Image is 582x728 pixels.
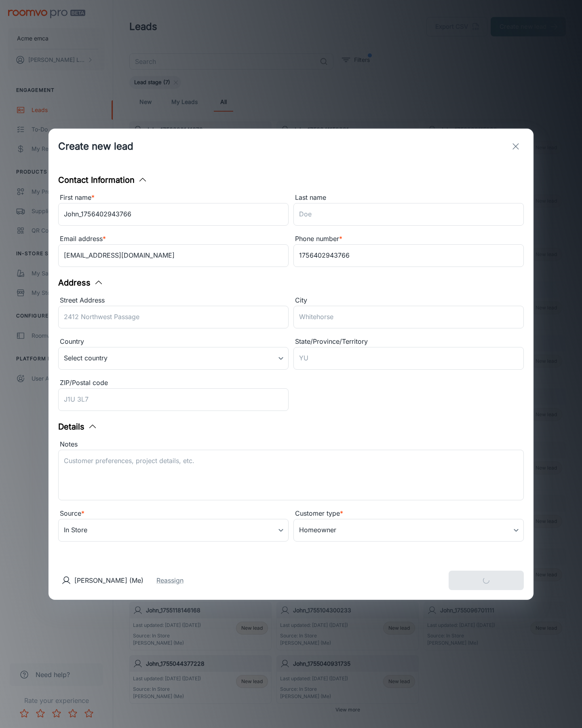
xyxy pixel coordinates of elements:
[58,519,289,542] div: In Store
[58,174,148,186] button: Contact Information
[58,508,289,519] div: Source
[58,234,289,244] div: Email address
[293,295,524,306] div: City
[293,203,524,226] input: Doe
[293,508,524,519] div: Customer type
[58,421,97,433] button: Details
[58,295,289,306] div: Street Address
[293,193,524,203] div: Last name
[58,378,289,388] div: ZIP/Postal code
[74,576,143,585] p: [PERSON_NAME] (Me)
[293,519,524,542] div: Homeowner
[58,306,289,328] input: 2412 Northwest Passage
[58,193,289,203] div: First name
[508,138,524,154] button: exit
[58,203,289,226] input: John
[293,336,524,347] div: State/Province/Territory
[58,388,289,411] input: J1U 3L7
[58,139,133,154] h1: Create new lead
[58,439,524,450] div: Notes
[293,234,524,244] div: Phone number
[156,576,183,585] button: Reassign
[58,347,289,370] div: Select country
[293,244,524,267] input: +1 439-123-4567
[58,277,103,289] button: Address
[58,336,289,347] div: Country
[293,306,524,328] input: Whitehorse
[58,244,289,267] input: myname@example.com
[293,347,524,370] input: YU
